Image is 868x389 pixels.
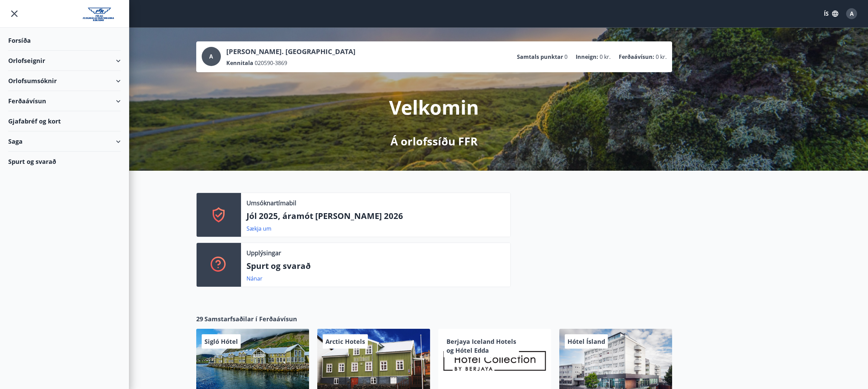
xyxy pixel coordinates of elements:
span: Hótel Ísland [567,337,605,346]
span: 0 [564,53,567,61]
span: Samstarfsaðilar í Ferðaávísun [204,314,297,323]
button: A [843,5,860,22]
p: Samtals punktar [517,53,563,61]
span: Berjaya Iceland Hotels og Hótel Edda [446,337,516,354]
a: Nánar [246,275,263,282]
button: menu [8,8,21,20]
div: Gjafabréf og kort [8,111,121,131]
p: [PERSON_NAME]. [GEOGRAPHIC_DATA] [226,47,356,56]
div: Spurt og svarað [8,152,121,171]
span: 29 [196,314,203,323]
span: 020590-3869 [255,59,287,67]
a: Sækja um [246,225,271,232]
p: Velkomin [389,94,479,120]
p: Jól 2025, áramót [PERSON_NAME] 2026 [246,210,505,222]
div: Orlofsumsóknir [8,71,121,91]
p: Ferðaávísun : [619,53,654,61]
span: 0 kr. [656,53,667,61]
p: Kennitala [226,59,253,67]
span: Sigló Hótel [204,337,238,346]
button: ÍS [820,8,842,20]
p: Inneign : [576,53,598,61]
span: A [850,10,854,17]
div: Saga [8,131,121,152]
div: Forsíða [8,30,121,51]
div: Ferðaávísun [8,91,121,111]
p: Á orlofssíðu FFR [390,134,478,149]
span: 0 kr. [600,53,611,61]
p: Spurt og svarað [246,260,505,272]
span: Arctic Hotels [325,337,365,346]
p: Umsóknartímabil [246,198,296,207]
div: Orlofseignir [8,51,121,71]
span: A [209,53,213,60]
img: union_logo [83,8,121,21]
p: Upplýsingar [246,248,281,257]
